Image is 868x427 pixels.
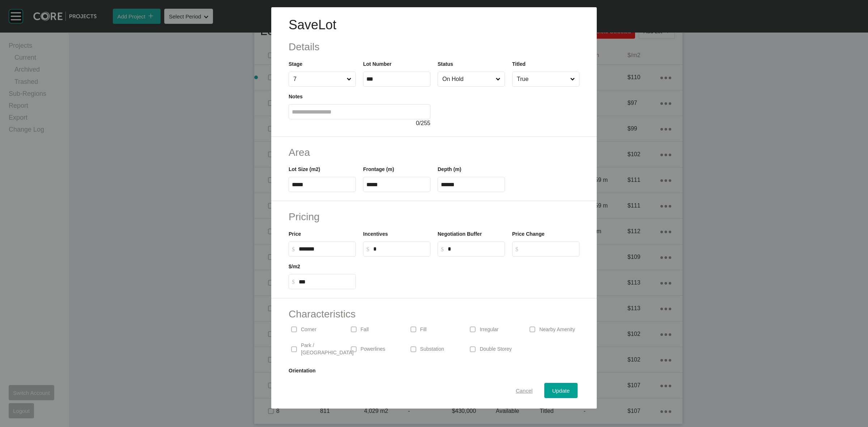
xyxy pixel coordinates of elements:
[361,346,385,353] p: Powerlines
[299,279,353,285] input: $
[420,346,444,353] p: Substation
[480,326,498,333] p: Irregular
[441,246,444,252] tspan: $
[289,94,303,99] label: Notes
[292,279,295,285] tspan: $
[289,40,579,54] h2: Details
[516,388,533,394] span: Cancel
[289,210,579,224] h2: Pricing
[363,166,394,172] label: Frontage (m)
[289,231,301,237] label: Price
[522,246,576,252] input: $
[289,145,579,159] h2: Area
[363,61,392,67] label: Lot Number
[438,61,453,67] label: Status
[301,342,354,356] p: Park / [GEOGRAPHIC_DATA]
[289,264,300,269] label: $/m2
[438,166,461,172] label: Depth (m)
[494,72,502,86] span: Close menu...
[512,61,526,67] label: Titled
[569,72,576,86] span: Close menu...
[289,16,579,34] h1: Save Lot
[416,120,419,126] span: 0
[512,231,544,237] label: Price Change
[363,231,388,237] label: Incentives
[441,72,494,86] input: On Hold
[480,346,512,353] p: Double Storey
[448,246,502,252] input: $
[515,72,569,86] input: True
[345,72,353,86] span: Close menu...
[552,388,570,394] span: Update
[515,246,518,252] tspan: $
[299,246,353,252] input: $
[289,368,316,373] label: Orientation
[508,383,541,398] button: Cancel
[361,326,369,333] p: Fall
[438,231,482,237] label: Negotiation Buffer
[420,326,427,333] p: Fill
[301,326,316,333] p: Corner
[289,119,430,127] div: / 255
[289,307,579,321] h2: Characteristics
[292,246,295,252] tspan: $
[289,166,320,172] label: Lot Size (m2)
[539,326,575,333] p: Nearby Amenity
[292,72,345,86] input: 7
[544,383,578,398] button: Update
[289,61,302,67] label: Stage
[366,246,369,252] tspan: $
[373,246,427,252] input: $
